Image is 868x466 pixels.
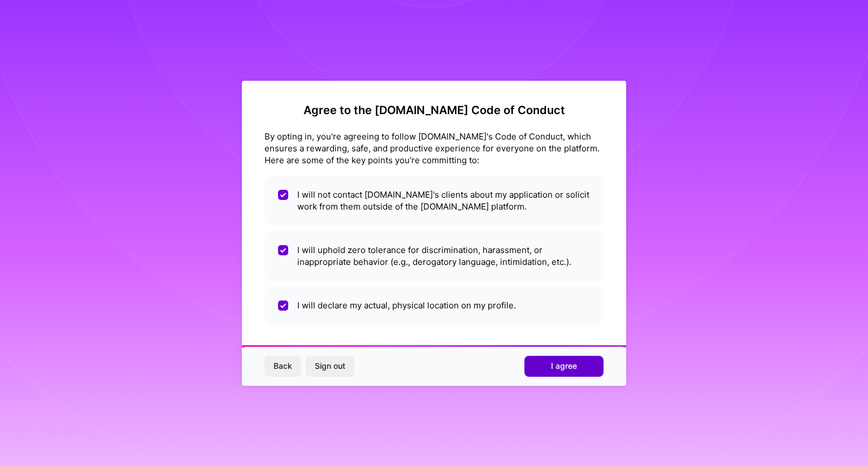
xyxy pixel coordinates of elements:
[524,356,604,376] button: I agree
[264,175,604,226] li: I will not contact [DOMAIN_NAME]'s clients about my application or solicit work from them outside...
[264,286,604,325] li: I will declare my actual, physical location on my profile.
[264,130,604,166] div: By opting in, you're agreeing to follow [DOMAIN_NAME]'s Code of Conduct, which ensures a rewardin...
[264,103,604,117] h2: Agree to the [DOMAIN_NAME] Code of Conduct
[274,360,292,372] span: Back
[315,360,345,372] span: Sign out
[551,360,577,372] span: I agree
[264,230,604,281] li: I will uphold zero tolerance for discrimination, harassment, or inappropriate behavior (e.g., der...
[306,356,354,376] button: Sign out
[264,356,301,376] button: Back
